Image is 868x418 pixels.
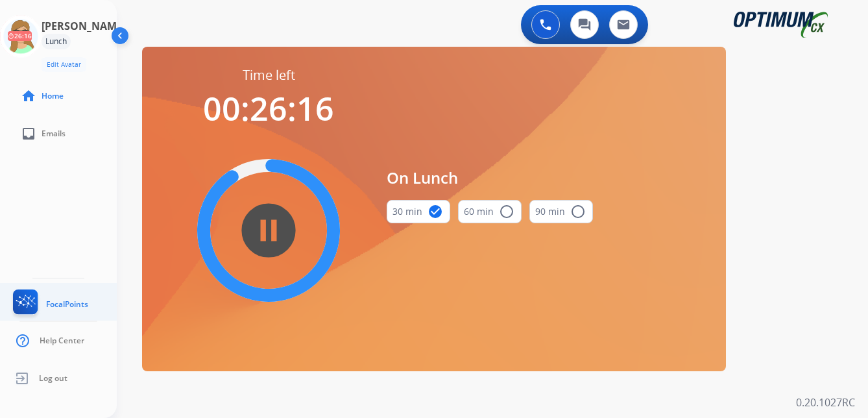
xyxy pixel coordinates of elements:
span: Home [42,91,64,101]
span: FocalPoints [46,299,88,310]
mat-icon: radio_button_unchecked [570,204,586,219]
span: Time left [243,66,295,84]
button: 90 min [529,200,593,223]
span: Emails [42,129,66,139]
span: Log out [39,373,67,384]
mat-icon: check_circle [428,204,443,219]
button: 30 min [387,200,450,223]
span: Help Center [40,336,84,346]
div: Lunch [42,34,71,49]
mat-icon: pause_circle_filled [261,223,276,238]
p: 0.20.1027RC [796,395,855,410]
mat-icon: inbox [21,126,36,141]
span: On Lunch [387,166,593,190]
button: 60 min [458,200,522,223]
a: FocalPoints [10,289,88,319]
mat-icon: radio_button_unchecked [499,204,514,219]
mat-icon: home [21,88,36,104]
span: 00:26:16 [203,86,334,130]
button: Edit Avatar [42,57,86,72]
h3: [PERSON_NAME] [42,18,126,34]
